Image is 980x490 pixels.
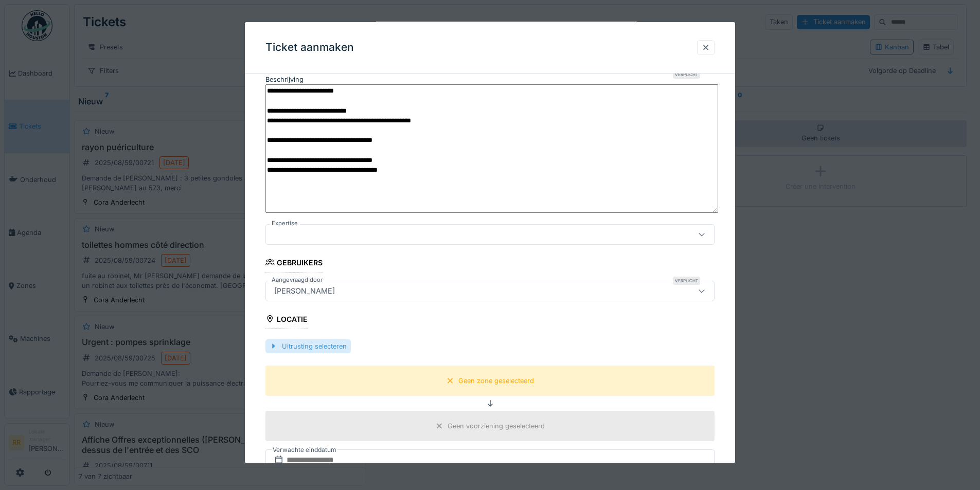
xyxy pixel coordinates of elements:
[673,70,700,79] div: Verplicht
[265,41,354,54] h3: Ticket aanmaken
[270,219,300,227] label: Expertise
[265,312,308,329] div: Locatie
[272,444,337,456] label: Verwachte einddatum
[458,376,534,386] div: Geen zone geselecteerd
[673,277,700,285] div: Verplicht
[270,276,325,284] label: Aangevraagd door
[265,339,351,353] div: Uitrusting selecteren
[448,421,545,431] div: Geen voorziening geselecteerd
[270,285,339,297] div: [PERSON_NAME]
[265,255,323,272] div: Gebruikers
[265,75,304,84] label: Beschrijving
